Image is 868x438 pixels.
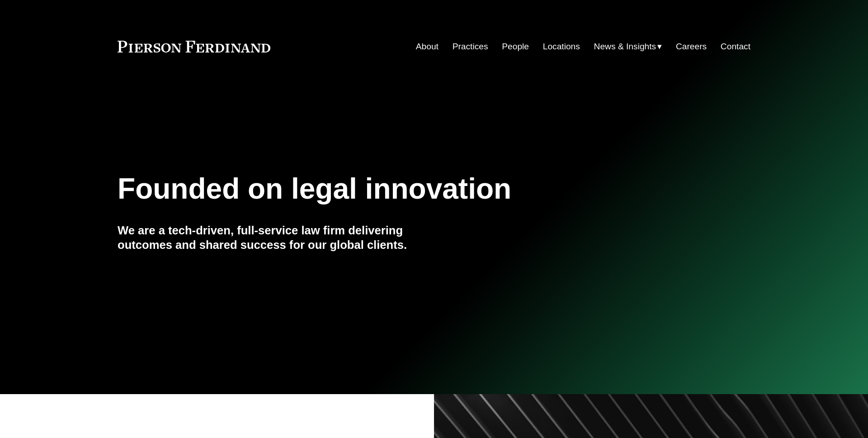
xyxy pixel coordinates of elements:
a: People [502,38,529,55]
a: folder dropdown [594,38,662,55]
span: News & Insights [594,39,656,55]
h4: We are a tech-driven, full-service law firm delivering outcomes and shared success for our global... [118,223,434,252]
a: About [416,38,439,55]
a: Practices [453,38,488,55]
a: Locations [543,38,580,55]
h1: Founded on legal innovation [118,172,645,205]
a: Careers [676,38,707,55]
a: Contact [721,38,750,55]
